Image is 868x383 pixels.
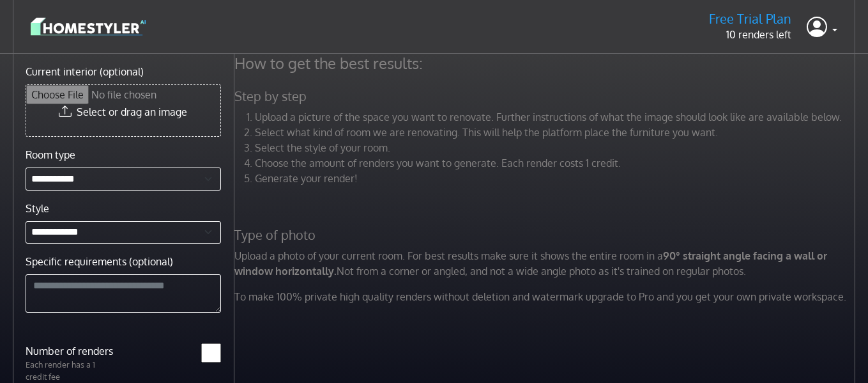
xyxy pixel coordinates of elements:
li: Choose the amount of renders you want to generate. Each render costs 1 credit. [255,155,858,171]
li: Upload a picture of the space you want to renovate. Further instructions of what the image should... [255,109,858,125]
p: Upload a photo of your current room. For best results make sure it shows the entire room in a Not... [227,248,866,279]
li: Select the style of your room. [255,140,858,155]
li: Select what kind of room we are renovating. This will help the platform place the furniture you w... [255,125,858,140]
h4: How to get the best results: [227,54,866,73]
li: Generate your render! [255,171,858,186]
label: Room type [26,147,75,162]
label: Style [26,201,49,216]
label: Number of renders [18,343,123,359]
img: logo-3de290ba35641baa71223ecac5eacb59cb85b4c7fdf211dc9aaecaaee71ea2f8.svg [31,15,146,38]
h5: Step by step [227,88,866,104]
label: Current interior (optional) [26,64,144,79]
p: 10 renders left [709,27,791,42]
p: To make 100% private high quality renders without deletion and watermark upgrade to Pro and you g... [227,289,866,304]
p: Each render has a 1 credit fee [18,359,123,383]
h5: Free Trial Plan [709,11,791,27]
h5: Type of photo [227,227,866,243]
label: Specific requirements (optional) [26,254,173,269]
strong: 90° straight angle facing a wall or window horizontally. [234,249,827,277]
